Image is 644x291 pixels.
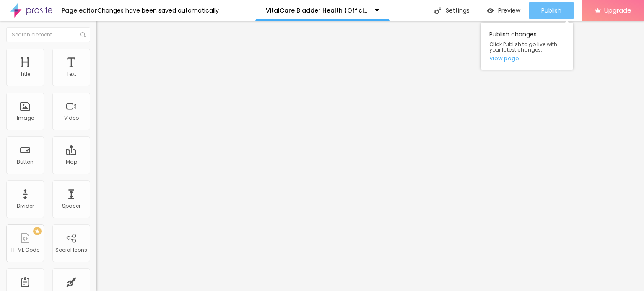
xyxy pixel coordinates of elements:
div: Changes have been saved automatically [97,8,219,13]
div: Publish changes [481,23,573,70]
img: Icone [80,32,86,37]
p: VitalCare Bladder Health (Official™) - Is It Worth the Hype? [266,8,369,13]
div: Map [66,159,77,165]
span: Publish [541,7,561,14]
span: Click Publish to go live with your latest changes. [489,41,565,52]
div: Divider [17,203,34,209]
div: Social Icons [55,247,87,253]
a: View page [489,56,565,61]
span: Upgrade [604,7,631,14]
iframe: Editor [96,21,644,291]
div: Button [17,159,34,165]
div: Title [20,71,30,77]
input: Search element [6,27,90,42]
img: Icone [434,7,441,14]
button: Preview [478,2,529,19]
div: HTML Code [11,247,39,253]
div: Text [66,71,76,77]
img: view-1.svg [487,7,494,14]
div: Page editor [57,8,97,13]
div: Image [17,115,34,121]
span: Preview [498,7,520,14]
div: Spacer [62,203,80,209]
button: Publish [529,2,574,19]
div: Video [64,115,79,121]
